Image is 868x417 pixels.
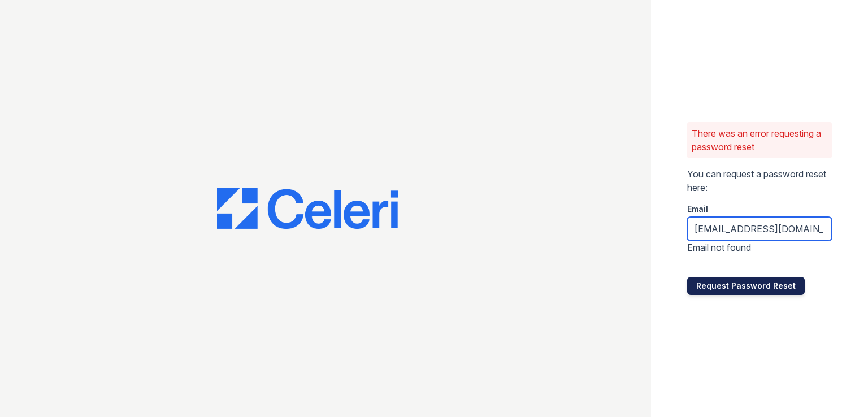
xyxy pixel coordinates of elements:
label: Email [687,203,708,215]
span: Email not found [687,242,751,253]
img: CE_Logo_Blue-a8612792a0a2168367f1c8372b55b34899dd931a85d93a1a3d3e32e68fde9ad4.png [217,188,398,229]
p: There was an error requesting a password reset [692,127,827,154]
p: You can request a password reset here: [687,167,832,194]
button: Request Password Reset [687,277,805,295]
